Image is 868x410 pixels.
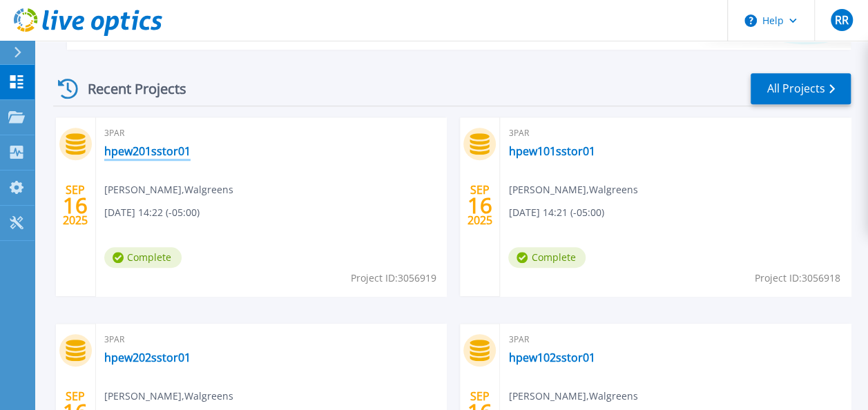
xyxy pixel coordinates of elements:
span: Project ID: 3056918 [755,271,840,286]
span: [PERSON_NAME] , Walgreens [508,389,637,404]
a: hpew102sstor01 [508,351,595,364]
span: [DATE] 14:22 (-05:00) [104,205,200,220]
span: 3PAR [508,126,842,141]
span: [PERSON_NAME] , Walgreens [104,182,233,197]
span: [PERSON_NAME] , Walgreens [508,182,637,197]
span: 3PAR [104,126,438,141]
span: Complete [104,247,182,268]
span: [PERSON_NAME] , Walgreens [104,389,233,404]
span: Complete [508,247,586,268]
span: 3PAR [104,332,438,347]
a: hpew201sstor01 [104,144,191,158]
a: hpew101sstor01 [508,144,595,158]
span: Project ID: 3056919 [350,271,436,286]
div: SEP 2025 [467,180,493,231]
span: [DATE] 14:21 (-05:00) [508,205,604,220]
a: hpew202sstor01 [104,351,191,364]
span: 16 [63,199,88,211]
span: 3PAR [508,332,842,347]
a: All Projects [751,73,851,104]
div: Recent Projects [53,72,205,106]
div: SEP 2025 [62,180,88,231]
span: 16 [467,199,492,211]
span: RR [834,14,848,26]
